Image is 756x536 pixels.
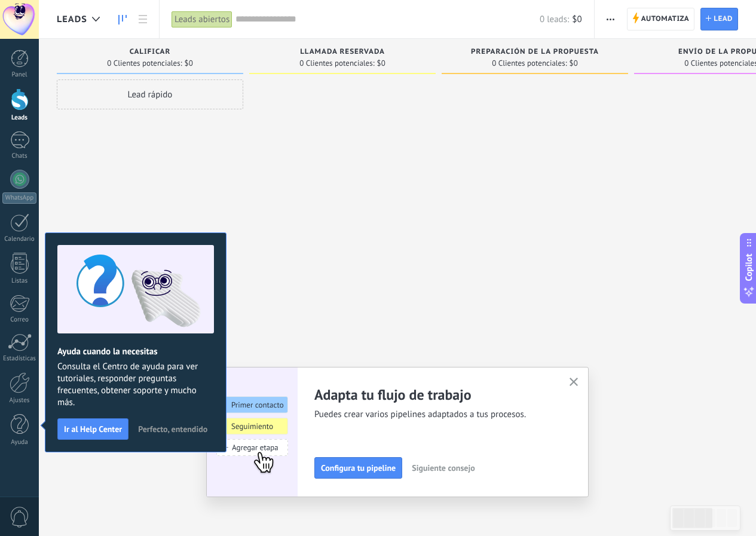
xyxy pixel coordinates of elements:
div: Ajustes [2,397,37,405]
h2: Ayuda cuando la necesitas [57,346,214,357]
div: Leads abiertos [172,11,232,28]
div: Ayuda [2,439,37,446]
div: Calificar [63,48,237,58]
span: Puedes crear varios pipelines adaptados a tus procesos. [314,409,555,421]
span: Siguiente consejo [412,464,475,472]
a: Leads [112,8,133,31]
span: Ir al Help Center [64,425,122,433]
button: Configura tu pipeline [314,457,402,479]
span: Llamada reservada [300,48,385,56]
button: Perfecto, entendido [133,420,213,438]
span: 0 Clientes potenciales: [107,60,182,67]
span: 0 Clientes potenciales: [299,60,374,67]
span: Preparación de la propuesta [471,48,599,56]
div: Calendario [2,235,37,243]
span: $0 [570,60,578,67]
div: Estadísticas [2,355,37,363]
span: Automatiza [641,8,690,30]
span: Calificar [130,48,171,56]
span: Leads [57,14,87,25]
button: Ir al Help Center [57,418,128,440]
span: Configura tu pipeline [321,464,396,472]
span: Copilot [743,253,755,281]
div: Leads [2,114,37,122]
div: Listas [2,277,37,285]
a: Lead [700,8,738,30]
span: Lead [714,8,733,30]
div: WhatsApp [2,192,36,204]
h2: Adapta tu flujo de trabajo [314,385,555,404]
div: Llamada reservada [255,48,430,58]
div: Chats [2,152,37,160]
span: 0 Clientes potenciales: [492,60,567,67]
button: Siguiente consejo [406,459,480,477]
span: Perfecto, entendido [138,425,207,433]
div: Lead rápido [57,79,243,109]
span: 0 leads: [540,14,569,25]
div: Correo [2,316,37,324]
div: Panel [2,71,37,79]
a: Lista [133,8,153,31]
span: $0 [377,60,385,67]
button: Más [602,8,619,30]
span: $0 [572,14,581,25]
span: Consulta el Centro de ayuda para ver tutoriales, responder preguntas frecuentes, obtener soporte ... [57,361,214,409]
div: Preparación de la propuesta [448,48,622,58]
span: $0 [185,60,193,67]
a: Automatiza [627,8,695,30]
